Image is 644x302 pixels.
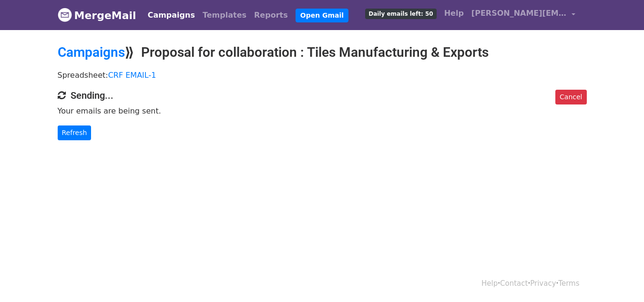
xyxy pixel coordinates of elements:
a: [PERSON_NAME][EMAIL_ADDRESS][DOMAIN_NAME] [468,4,579,26]
a: Help [481,279,498,288]
p: Your emails are being sent. [58,106,587,116]
h4: Sending... [58,90,587,101]
img: MergeMail logo [58,8,72,22]
span: [PERSON_NAME][EMAIL_ADDRESS][DOMAIN_NAME] [471,8,567,19]
a: Contact [500,279,528,288]
a: Open Gmail [296,9,348,22]
a: Terms [558,279,579,288]
a: Cancel [555,90,586,104]
a: MergeMail [58,5,136,25]
a: Help [440,4,468,23]
a: Campaigns [58,44,125,60]
span: Daily emails left: 50 [365,9,436,19]
a: Reports [250,6,292,25]
a: Templates [199,6,250,25]
a: CRF EMAIL-1 [108,71,156,80]
a: Privacy [530,279,556,288]
p: Spreadsheet: [58,70,587,80]
a: Campaigns [144,6,199,25]
a: Daily emails left: 50 [361,4,440,23]
a: Refresh [58,125,92,140]
h2: ⟫ Proposal for collaboration : Tiles Manufacturing & Exports [58,44,587,61]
